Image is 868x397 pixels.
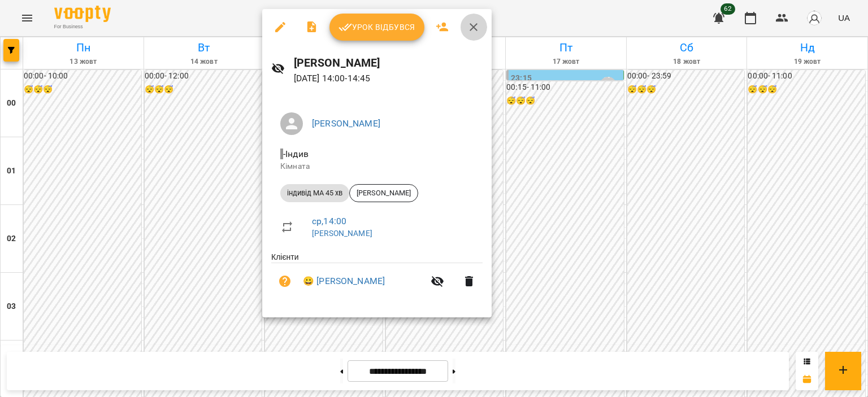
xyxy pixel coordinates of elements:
a: [PERSON_NAME] [312,118,380,129]
span: - Індив [280,149,311,159]
div: [PERSON_NAME] [349,184,418,202]
button: Урок відбувся [329,14,424,41]
a: [PERSON_NAME] [312,229,372,238]
button: Візит ще не сплачено. Додати оплату? [271,268,298,295]
p: [DATE] 14:00 - 14:45 [294,72,483,85]
p: Кімната [280,161,474,172]
a: ср , 14:00 [312,216,346,226]
ul: Клієнти [271,251,483,304]
span: Урок відбувся [338,20,415,34]
span: індивід МА 45 хв [280,188,349,198]
span: [PERSON_NAME] [350,188,418,198]
a: 😀 [PERSON_NAME] [303,274,385,288]
h6: [PERSON_NAME] [294,54,483,72]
